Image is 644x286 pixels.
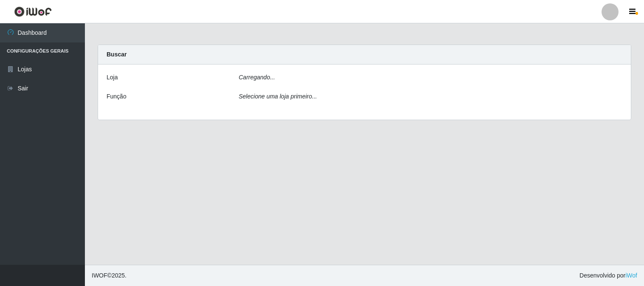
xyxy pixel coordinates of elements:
[107,51,127,58] strong: Buscar
[92,271,127,280] span: © 2025 .
[579,271,637,280] span: Desenvolvido por
[14,6,52,17] img: CoreUI Logo
[239,93,317,100] i: Selecione uma loja primeiro...
[107,92,127,101] label: Função
[625,272,637,279] a: iWof
[92,272,107,279] span: IWOF
[107,73,118,82] label: Loja
[239,74,275,81] i: Carregando...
